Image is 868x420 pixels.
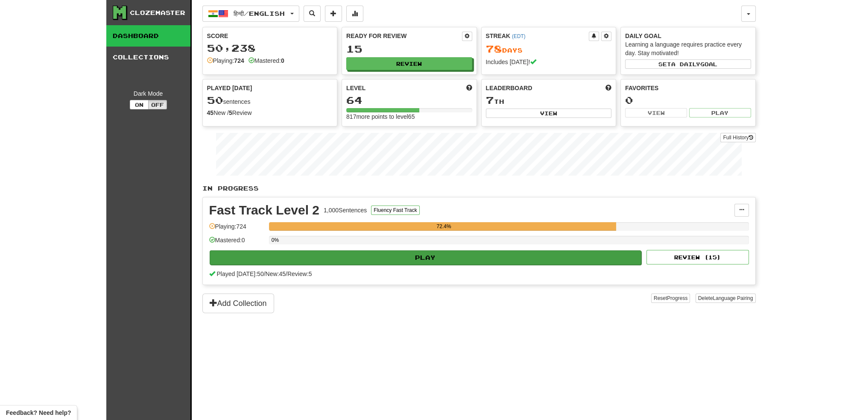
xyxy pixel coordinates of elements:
button: Review [346,57,472,70]
a: Collections [106,47,190,68]
div: Learning a language requires practice every day. Stay motivated! [625,40,751,57]
div: Score [207,32,333,40]
div: Clozemaster [130,9,185,17]
button: More stats [346,6,363,22]
strong: 45 [207,109,214,116]
span: Played [DATE]: 50 [216,270,263,277]
span: Open feedback widget [6,408,71,417]
span: a daily [671,61,700,67]
a: Full History [720,133,755,142]
span: Level [346,84,365,92]
span: Score more points to level up [466,84,472,92]
span: / [264,270,266,277]
button: On [130,100,149,109]
div: Dark Mode [113,89,184,98]
div: 50,238 [207,43,333,53]
p: In Progress [202,184,756,193]
div: 817 more points to level 65 [346,112,472,121]
div: 72.4% [272,222,617,231]
button: Search sentences [304,6,321,22]
span: Progress [667,295,687,301]
button: Off [148,100,167,109]
button: View [625,108,687,117]
button: हिन्दी/English [202,6,299,22]
div: Favorites [625,84,751,92]
span: This week in points, UTC [605,84,611,92]
div: New / Review [207,109,333,117]
div: th [486,95,612,106]
strong: 5 [229,109,232,116]
span: हिन्दी / English [234,10,285,17]
div: Includes [DATE]! [486,58,612,66]
button: Play [689,108,751,117]
div: Fast Track Level 2 [209,204,320,217]
span: Review: 5 [287,270,312,277]
span: New: 45 [266,270,286,277]
span: 50 [207,94,223,106]
button: Review (15) [646,250,749,264]
strong: 724 [234,57,244,64]
div: sentences [207,95,333,106]
div: Mastered: 0 [209,236,265,250]
div: Day s [486,44,612,55]
button: DeleteLanguage Pairing [696,294,756,303]
strong: 0 [281,57,284,64]
span: Language Pairing [713,295,753,301]
div: Playing: [207,56,244,65]
button: Play [210,250,642,265]
div: 64 [346,95,472,106]
span: Played [DATE] [207,84,252,92]
span: Leaderboard [486,84,532,92]
button: Fluency Fast Track [371,206,419,215]
span: / [286,270,287,277]
div: Mastered: [248,56,284,65]
div: Playing: 724 [209,222,265,236]
a: (EDT) [512,33,526,39]
div: 15 [346,44,472,54]
button: ResetProgress [651,294,690,303]
div: Daily Goal [625,32,751,40]
span: 7 [486,94,494,106]
div: 0 [625,95,751,106]
div: Streak [486,32,589,40]
div: 1,000 Sentences [324,206,367,214]
a: Dashboard [106,25,190,47]
button: View [486,109,612,118]
button: Add Collection [202,294,274,313]
button: Add sentence to collection [325,6,342,22]
div: Ready for Review [346,32,462,40]
button: Seta dailygoal [625,59,751,69]
span: 78 [486,43,502,55]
